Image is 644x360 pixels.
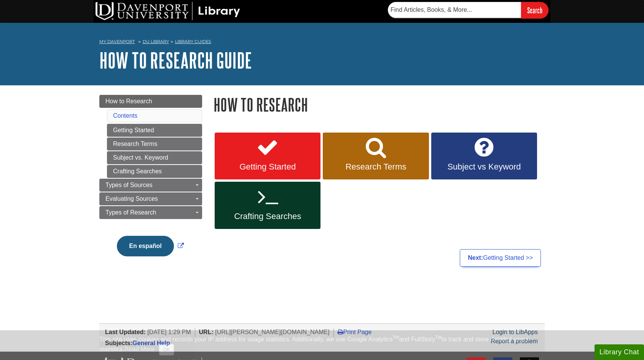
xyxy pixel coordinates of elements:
a: Login to LibApps [493,329,538,335]
a: Read More [124,346,155,352]
a: Link opens in new window [115,243,185,249]
span: [URL][PERSON_NAME][DOMAIN_NAME] [215,329,330,335]
span: Evaluating Sources [105,195,158,202]
a: Subject vs. Keyword [107,151,202,164]
div: This site uses cookies and records your IP address for usage statistics. Additionally, we use Goo... [99,335,545,355]
button: Library Chat [595,344,644,360]
nav: breadcrumb [99,37,545,49]
a: Contents [113,112,137,119]
a: Getting Started [215,133,320,180]
a: Print Page [338,329,372,335]
sup: TM [392,335,399,340]
a: Types of Research [99,206,202,219]
a: Crafting Searches [107,165,202,178]
a: Crafting Searches [215,182,320,229]
a: How to Research Guide [99,48,252,72]
span: [DATE] 1:29 PM [147,329,191,335]
form: Searches DU Library's articles, books, and more [388,2,548,18]
a: Research Terms [323,133,429,180]
span: Types of Research [105,209,156,216]
button: En español [117,236,174,256]
span: URL: [199,329,214,335]
a: Types of Sources [99,179,202,192]
a: DU Library [143,39,169,44]
a: Next:Getting Started >> [460,249,541,267]
strong: Next: [468,254,483,261]
a: Research Terms [107,138,202,150]
a: My Davenport [99,38,135,45]
span: How to Research [105,98,152,104]
a: How to Research [99,95,202,108]
div: Guide Page Menu [99,95,202,269]
a: Getting Started [107,124,202,137]
span: Types of Sources [105,182,153,188]
a: Evaluating Sources [99,192,202,205]
span: Subject vs Keyword [437,162,531,172]
sup: TM [435,335,442,340]
img: DU Library [96,2,240,20]
input: Find Articles, Books, & More... [388,2,521,18]
i: Print Page [338,329,343,335]
span: Research Terms [328,162,423,172]
span: Last Updated: [105,329,146,335]
a: Subject vs Keyword [431,133,537,180]
a: Library Guides [175,39,211,44]
h1: How to Research [214,95,545,114]
button: Close [159,344,174,355]
input: Search [521,2,548,18]
span: Getting Started [220,162,315,172]
span: Crafting Searches [220,211,315,221]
